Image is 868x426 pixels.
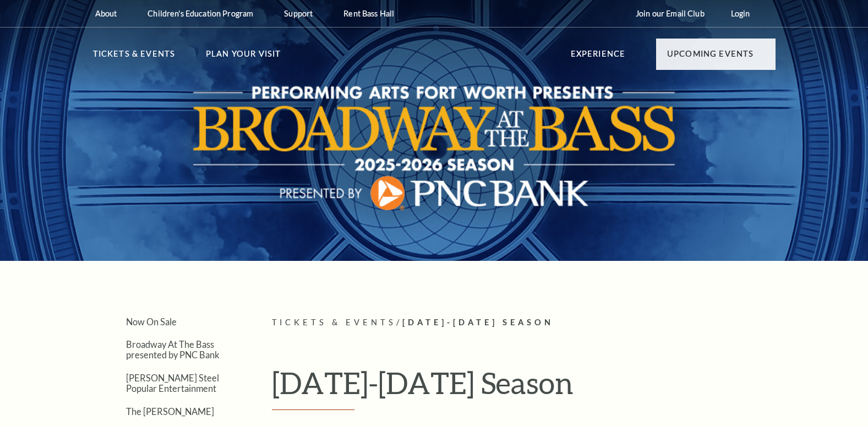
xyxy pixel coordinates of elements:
[126,339,220,360] a: Broadway At The Bass presented by PNC Bank
[126,406,214,417] a: The [PERSON_NAME]
[95,9,117,18] p: About
[148,9,253,18] p: Children's Education Program
[206,47,281,67] p: Plan Your Visit
[272,316,776,330] p: /
[402,318,554,327] span: [DATE]-[DATE] Season
[126,316,177,327] a: Now On Sale
[667,47,754,67] p: Upcoming Events
[272,318,397,327] span: Tickets & Events
[284,9,313,18] p: Support
[343,9,394,18] p: Rent Bass Hall
[93,47,176,67] p: Tickets & Events
[272,365,776,410] h1: [DATE]-[DATE] Season
[126,373,219,394] a: [PERSON_NAME] Steel Popular Entertainment
[571,47,626,67] p: Experience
